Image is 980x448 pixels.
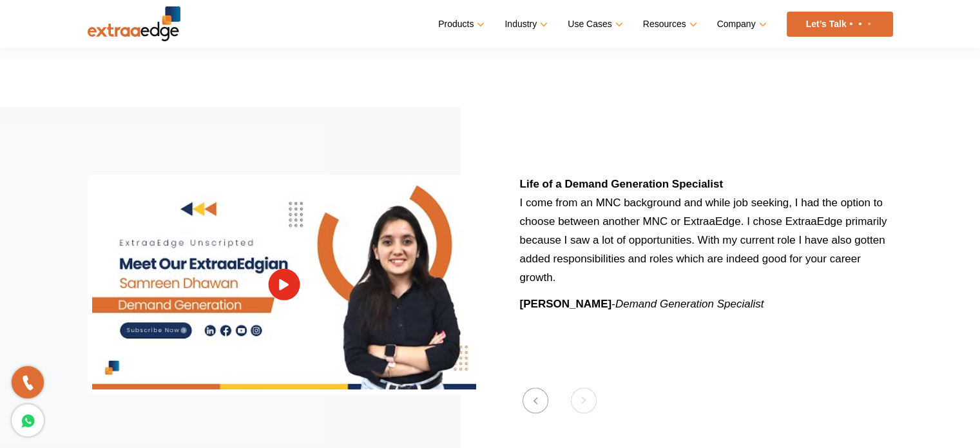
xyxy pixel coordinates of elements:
strong: [PERSON_NAME] [520,298,612,310]
i: Demand Generation Specialist [615,298,764,310]
a: Let’s Talk [787,12,893,37]
p: - [520,295,893,313]
a: Industry [504,15,545,34]
a: Products [438,15,482,34]
button: Previous [523,387,548,413]
a: Use Cases [568,15,620,34]
a: Resources [643,15,695,34]
b: Life of a Demand Generation Specialist [520,178,724,190]
a: Company [717,15,764,34]
span: I come from an MNC background and while job seeking, I had the option to choose between another M... [520,197,887,284]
